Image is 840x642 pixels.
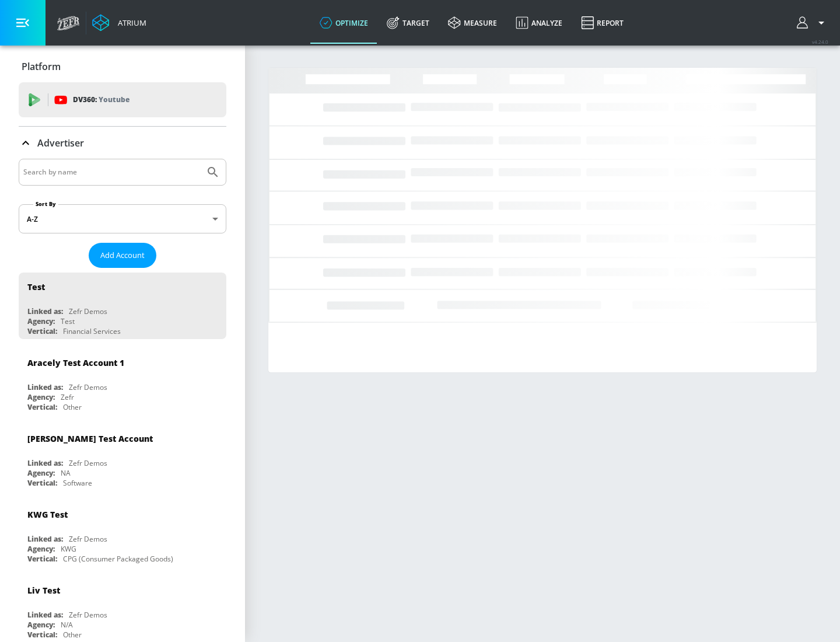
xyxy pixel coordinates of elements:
div: Agency: [27,620,55,630]
div: Aracely Test Account 1Linked as:Zefr DemosAgency:ZefrVertical:Other [19,348,226,415]
div: Agency: [27,392,55,402]
div: KWG [61,544,76,554]
div: Agency: [27,316,55,326]
div: Zefr Demos [69,458,107,468]
input: Search by name [23,165,200,180]
a: optimize [310,2,377,44]
a: Report [572,2,633,44]
div: CPG (Consumer Packaged Goods) [63,554,173,564]
a: measure [439,2,506,44]
div: Linked as: [27,458,63,468]
div: Vertical: [27,326,57,336]
div: Liv Test [27,585,60,596]
a: Analyze [506,2,572,44]
div: Test [61,316,75,326]
div: Linked as: [27,534,63,544]
p: Advertiser [37,137,84,149]
div: Zefr Demos [69,534,107,544]
span: Add Account [100,249,145,262]
div: Vertical: [27,478,57,488]
div: TestLinked as:Zefr DemosAgency:TestVertical:Financial Services [19,273,226,339]
div: Zefr [61,392,74,402]
div: Zefr Demos [69,610,107,620]
div: Financial Services [63,326,121,336]
span: v 4.24.0 [812,39,828,45]
a: Target [377,2,439,44]
div: Linked as: [27,610,63,620]
div: [PERSON_NAME] Test AccountLinked as:Zefr DemosAgency:NAVertical:Software [19,424,226,491]
div: Other [63,630,82,640]
div: NA [61,468,71,478]
div: Agency: [27,544,55,554]
div: KWG Test [27,509,68,520]
div: Linked as: [27,382,63,392]
div: Platform [19,50,226,83]
div: KWG TestLinked as:Zefr DemosAgency:KWGVertical:CPG (Consumer Packaged Goods) [19,500,226,567]
div: Atrium [113,18,146,28]
button: Add Account [89,243,156,268]
label: Sort By [33,200,58,208]
div: N/A [61,620,73,630]
div: Vertical: [27,554,57,564]
div: Software [63,478,92,488]
div: Agency: [27,468,55,478]
div: Other [63,402,82,412]
div: Zefr Demos [69,382,107,392]
div: Vertical: [27,402,57,412]
a: Atrium [92,14,146,32]
p: DV360: [73,93,129,106]
div: Zefr Demos [69,306,107,316]
div: Vertical: [27,630,57,640]
div: Advertiser [19,127,226,159]
div: Aracely Test Account 1 [27,357,124,368]
div: A-Z [19,204,226,233]
p: Platform [22,60,61,73]
div: Linked as: [27,306,63,316]
p: Youtube [99,93,129,106]
div: Test [27,281,45,292]
div: [PERSON_NAME] Test Account [27,433,153,444]
div: DV360: Youtube [19,82,226,117]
